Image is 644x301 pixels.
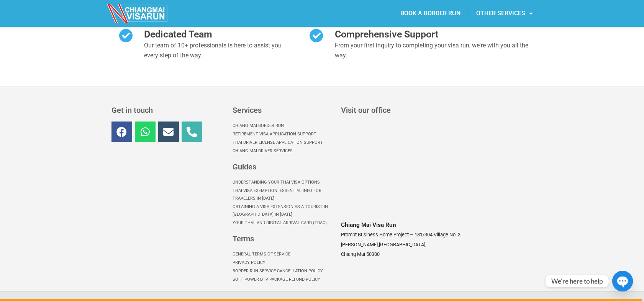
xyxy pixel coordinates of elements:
a: Thai Driver License Application Support [233,138,333,147]
a: Understanding Your Thai Visa options [233,178,333,187]
a: Thai Visa Exemption: Essential Info for Travelers in [DATE] [233,187,333,203]
span: 181/304 Village No. 3, [PERSON_NAME], [341,232,462,247]
span: [GEOGRAPHIC_DATA], Chiang Mai 50300 [341,242,426,257]
a: Your Thailand Digital Arrival Card (TDAC) [233,219,333,227]
a: Soft Power DTV Package Refund Policy [233,275,333,284]
h3: Terms [233,235,333,242]
a: Chiang Mai Driver Services [233,147,333,155]
span: Chiang Mai Visa Run [341,221,396,228]
span: Prompt Business Home Project – [341,232,413,238]
h3: Visit our office [341,106,531,114]
a: Privacy Policy [233,259,333,267]
nav: Menu [233,250,333,284]
p: From your first inquiry to completing your visa run, we're with you all the way. [334,41,540,60]
a: BOOK A BORDER RUN [392,5,468,22]
a: General Terms of Service [233,250,333,259]
a: Retirement Visa Application Support [233,130,333,138]
a: Border Run Service Cancellation Policy [233,267,333,275]
a: Chiang Mai Border Run [233,122,333,130]
nav: Menu [233,178,333,227]
nav: Menu [322,5,540,22]
h3: Guides [233,163,333,171]
p: Our team of 10+ professionals is here to assist you every step of the way. [144,41,287,60]
h3: Services [233,106,333,114]
a: OTHER SERVICES [468,5,540,22]
h2: Comprehensive Support [334,28,540,41]
a: Obtaining a Visa Extension as a Tourist in [GEOGRAPHIC_DATA] in [DATE] [233,203,333,219]
h2: Dedicated Team [144,28,287,41]
nav: Menu [233,122,333,155]
h3: Get in touch [111,106,225,114]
